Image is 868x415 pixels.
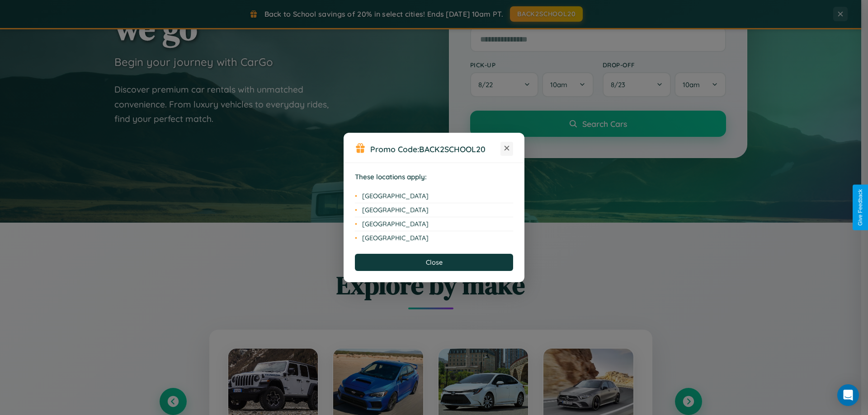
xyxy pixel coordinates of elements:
li: [GEOGRAPHIC_DATA] [355,203,513,217]
li: [GEOGRAPHIC_DATA] [355,231,513,245]
div: Give Feedback [857,189,863,226]
li: [GEOGRAPHIC_DATA] [355,189,513,203]
b: BACK2SCHOOL20 [419,144,486,154]
div: Open Intercom Messenger [837,384,859,406]
h3: Promo Code: [370,144,500,154]
li: [GEOGRAPHIC_DATA] [355,217,513,231]
strong: These locations apply: [355,173,427,181]
button: Close [355,254,513,271]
